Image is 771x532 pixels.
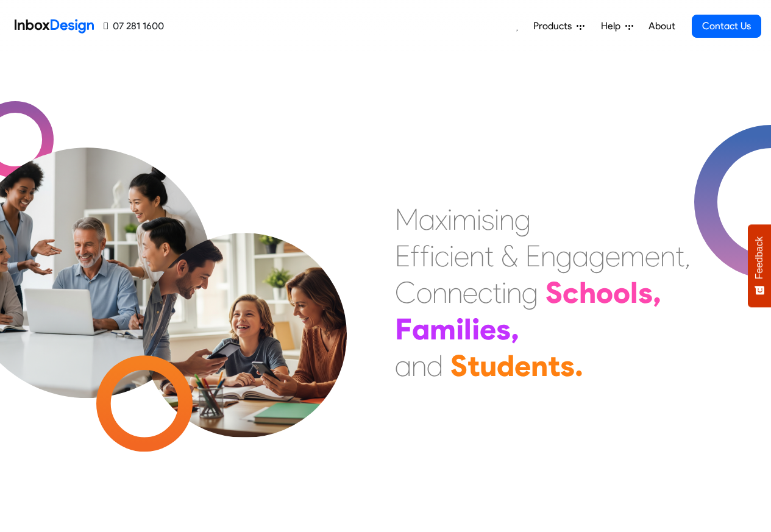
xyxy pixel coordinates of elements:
div: & [501,238,518,274]
div: E [395,238,410,274]
span: Feedback [754,236,765,279]
div: , [653,274,661,311]
div: x [435,201,447,238]
div: n [541,238,556,274]
div: n [411,347,427,384]
div: t [548,347,560,384]
div: e [605,238,620,274]
div: i [477,201,481,238]
div: s [638,274,653,311]
div: n [531,347,548,384]
div: t [675,238,684,274]
button: Feedback - Show survey [748,224,771,307]
div: i [430,238,435,274]
div: a [395,347,411,384]
div: e [454,238,469,274]
div: s [560,347,575,384]
a: 07 281 1600 [104,19,164,34]
div: m [452,201,477,238]
div: e [463,274,478,311]
div: n [506,274,522,311]
div: n [499,201,514,238]
div: h [579,274,596,311]
div: E [525,238,541,274]
div: a [412,311,430,347]
div: a [419,201,435,238]
div: o [613,274,630,311]
a: Products [528,14,589,38]
div: g [556,238,572,274]
div: g [522,274,538,311]
span: Products [533,19,577,34]
div: S [545,274,563,311]
div: , [511,311,519,347]
img: parents_with_child.png [117,182,372,438]
div: e [480,311,496,347]
div: f [420,238,430,274]
div: C [395,274,416,311]
div: d [427,347,443,384]
div: g [589,238,605,274]
div: i [449,238,454,274]
div: M [395,201,419,238]
div: i [472,311,480,347]
a: Contact Us [692,15,761,38]
div: c [478,274,492,311]
div: i [494,201,499,238]
div: l [630,274,638,311]
div: t [492,274,502,311]
div: l [464,311,472,347]
div: u [480,347,497,384]
div: s [496,311,511,347]
div: a [572,238,589,274]
span: Help [601,19,625,34]
div: S [450,347,467,384]
div: . [575,347,583,384]
div: i [447,201,452,238]
div: n [660,238,675,274]
div: e [645,238,660,274]
div: n [432,274,447,311]
div: e [514,347,531,384]
div: n [447,274,463,311]
div: t [467,347,480,384]
div: n [469,238,485,274]
div: i [456,311,464,347]
div: F [395,311,412,347]
div: g [514,201,531,238]
div: Maximising Efficient & Engagement, Connecting Schools, Families, and Students. [395,201,691,384]
a: Help [596,14,638,38]
div: i [502,274,506,311]
a: About [645,14,678,38]
div: f [410,238,420,274]
div: d [497,347,514,384]
div: c [435,238,449,274]
div: m [620,238,645,274]
div: s [481,201,494,238]
div: , [684,238,691,274]
div: o [596,274,613,311]
div: o [416,274,432,311]
div: m [430,311,456,347]
div: t [485,238,494,274]
div: c [563,274,579,311]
